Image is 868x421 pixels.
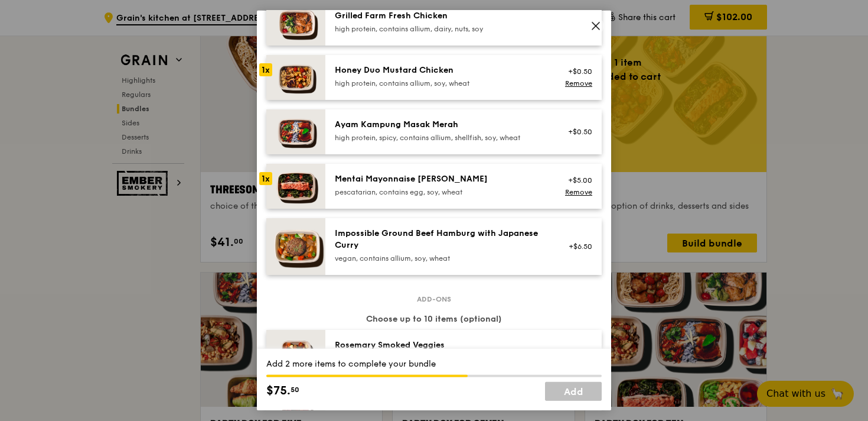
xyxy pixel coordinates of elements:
[335,187,547,197] div: pescatarian, contains egg, soy, wheat
[266,382,291,400] span: $75.
[266,358,602,370] div: Add 2 more items to complete your bundle
[335,339,547,351] div: Rosemary Smoked Veggies
[335,24,547,34] div: high protein, contains allium, dairy, nuts, soy
[561,348,592,357] div: +$6.50
[561,176,592,185] div: +$5.00
[565,79,592,88] a: Remove
[335,133,547,143] div: high protein, spicy, contains allium, shellfish, soy, wheat
[335,173,547,185] div: Mentai Mayonnaise [PERSON_NAME]
[266,1,325,46] img: daily_normal_HORZ-Grilled-Farm-Fresh-Chicken.jpg
[291,385,299,394] span: 50
[335,228,547,251] div: Impossible Ground Beef Hamburg with Japanese Curry
[561,242,592,251] div: +$6.50
[266,164,325,209] img: daily_normal_Mentai-Mayonnaise-Aburi-Salmon-HORZ.jpg
[259,63,272,76] div: 1x
[266,109,325,154] img: daily_normal_Ayam_Kampung_Masak_Merah_Horizontal_.jpg
[335,254,547,263] div: vegan, contains allium, soy, wheat
[565,188,592,196] a: Remove
[259,172,272,185] div: 1x
[335,79,547,88] div: high protein, contains allium, soy, wheat
[335,10,547,22] div: Grilled Farm Fresh Chicken
[545,382,602,401] a: Add
[266,55,325,100] img: daily_normal_Honey_Duo_Mustard_Chicken__Horizontal_.jpg
[266,313,602,325] div: Choose up to 10 items (optional)
[335,119,547,131] div: Ayam Kampung Masak Merah
[561,67,592,76] div: +$0.50
[335,64,547,76] div: Honey Duo Mustard Chicken
[266,218,325,275] img: daily_normal_HORZ-Impossible-Hamburg-With-Japanese-Curry.jpg
[561,127,592,137] div: +$0.50
[266,330,325,375] img: daily_normal_Thyme-Rosemary-Zucchini-HORZ.jpg
[412,294,456,304] span: Add-ons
